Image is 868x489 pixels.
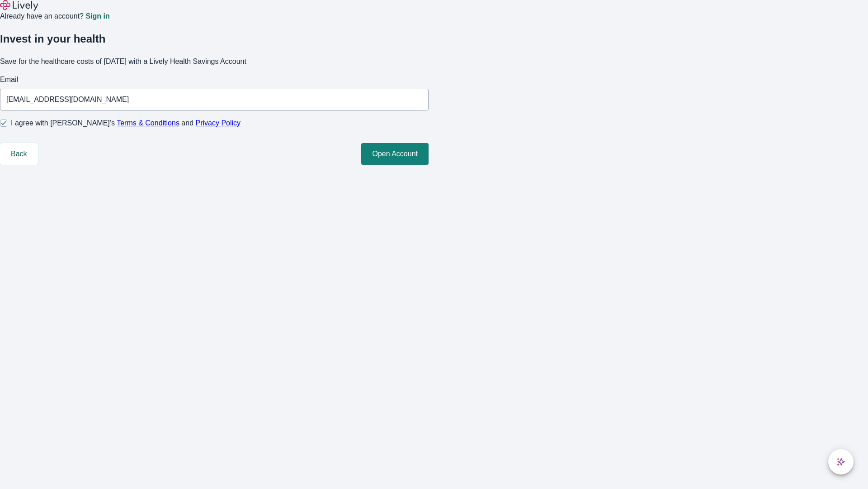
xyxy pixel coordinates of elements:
a: Privacy Policy [196,119,241,127]
button: chat [828,449,854,475]
button: Open Account [361,143,429,165]
span: I agree with [PERSON_NAME]’s and [11,118,241,129]
a: Sign in [85,13,109,20]
svg: Lively AI Assistant [836,457,845,466]
a: Terms & Conditions [117,119,179,127]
